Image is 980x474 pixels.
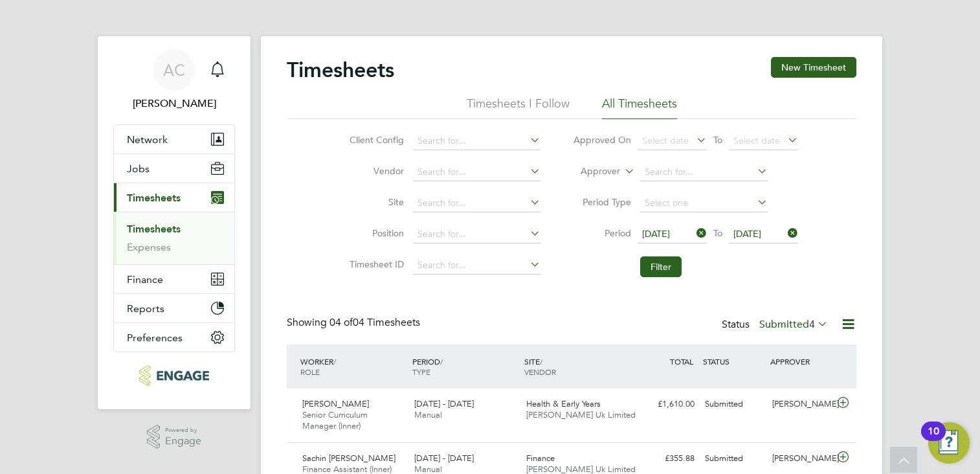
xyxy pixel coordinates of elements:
[767,350,834,373] div: APPROVER
[709,131,726,148] span: To
[642,135,689,146] span: Select date
[300,367,320,377] span: ROLE
[759,318,828,331] label: Submitted
[602,96,677,119] li: All Timesheets
[127,223,181,235] a: Timesheets
[414,453,474,464] span: [DATE] - [DATE]
[346,165,404,177] label: Vendor
[573,227,631,239] label: Period
[114,265,234,293] button: Finance
[413,256,540,275] input: Search for...
[114,125,234,153] button: Network
[526,409,636,420] span: [PERSON_NAME] Uk Limited
[329,316,420,329] span: 04 Timesheets
[113,96,235,111] span: Andy Crow
[413,194,540,212] input: Search for...
[640,194,768,212] input: Select one
[127,163,150,175] span: Jobs
[413,225,540,243] input: Search for...
[771,57,856,78] button: New Timesheet
[113,49,235,111] a: AC[PERSON_NAME]
[147,425,202,449] a: Powered byEngage
[573,196,631,208] label: Period Type
[127,273,163,286] span: Finance
[127,133,168,146] span: Network
[414,409,442,420] span: Manual
[670,356,693,367] span: TOTAL
[640,163,768,181] input: Search for...
[163,62,185,78] span: AC
[333,356,336,367] span: /
[127,241,171,253] a: Expenses
[642,228,670,240] span: [DATE]
[114,294,234,322] button: Reports
[632,394,700,415] div: £1,610.00
[139,365,208,386] img: morganhunt-logo-retina.png
[127,302,164,315] span: Reports
[409,350,521,383] div: PERIOD
[302,453,395,464] span: Sachin [PERSON_NAME]
[709,225,726,242] span: To
[700,448,767,469] div: Submitted
[640,256,682,277] button: Filter
[733,228,761,240] span: [DATE]
[573,134,631,146] label: Approved On
[526,398,601,409] span: Health & Early Years
[302,409,368,431] span: Senior Curriculum Manager (Inner)
[700,394,767,415] div: Submitted
[302,398,369,409] span: [PERSON_NAME]
[521,350,633,383] div: SITE
[632,448,700,469] div: £355.88
[287,57,394,83] h2: Timesheets
[346,134,404,146] label: Client Config
[562,165,620,178] label: Approver
[165,436,201,447] span: Engage
[540,356,542,367] span: /
[413,132,540,150] input: Search for...
[98,36,251,409] nav: Main navigation
[526,453,555,464] span: Finance
[346,196,404,208] label: Site
[114,154,234,183] button: Jobs
[928,422,970,464] button: Open Resource Center, 10 new notifications
[297,350,409,383] div: WORKER
[114,323,234,352] button: Preferences
[722,316,830,334] div: Status
[524,367,556,377] span: VENDOR
[114,183,234,212] button: Timesheets
[767,394,834,415] div: [PERSON_NAME]
[809,318,815,331] span: 4
[412,367,430,377] span: TYPE
[928,431,939,448] div: 10
[440,356,443,367] span: /
[767,448,834,469] div: [PERSON_NAME]
[733,135,780,146] span: Select date
[414,398,474,409] span: [DATE] - [DATE]
[127,332,183,344] span: Preferences
[346,227,404,239] label: Position
[467,96,570,119] li: Timesheets I Follow
[165,425,201,436] span: Powered by
[127,192,181,204] span: Timesheets
[329,316,353,329] span: 04 of
[113,365,235,386] a: Go to home page
[346,258,404,270] label: Timesheet ID
[413,163,540,181] input: Search for...
[287,316,423,330] div: Showing
[700,350,767,373] div: STATUS
[114,212,234,264] div: Timesheets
